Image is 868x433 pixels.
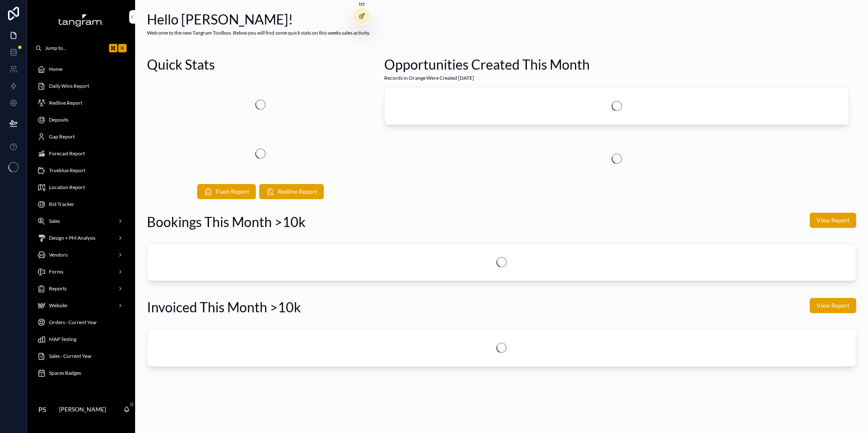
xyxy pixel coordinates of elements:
a: Bid Tracker [32,197,130,212]
a: Forms [32,264,130,279]
span: Gap Report [49,133,75,140]
span: Forecast Report [49,150,85,157]
span: Location Report [49,184,85,191]
a: Sales - Current Year [32,349,130,364]
span: View Report [816,216,849,225]
h1: Invoiced This Month >10k [147,298,301,317]
a: Website [32,298,130,313]
a: Gap Report [32,129,130,144]
span: Design + PM Analysis [49,235,95,241]
span: Spaces Badges [49,370,81,376]
a: Trueblue Report [32,163,130,178]
span: Sales [49,218,60,225]
h1: Quick Stats [147,55,215,74]
span: K [119,45,126,51]
span: Sales - Current Year [49,353,92,360]
span: Trueblue Report [49,167,85,174]
span: Bid Tracker [49,201,74,208]
a: Sales [32,214,130,229]
span: PS [38,404,46,414]
span: Forms [49,268,63,275]
button: Flash Report [197,184,256,199]
div: scrollable content [27,56,135,386]
h1: Bookings This Month >10k [147,213,306,232]
span: Daily Wins Report [49,83,89,89]
span: Orders - Current Year [49,319,97,326]
a: Reports [32,281,130,296]
h1: Hello [PERSON_NAME]! [147,10,370,29]
button: View Report [810,213,856,228]
span: View Report [816,301,849,310]
span: Vendors [49,252,68,258]
a: Orders - Current Year [32,315,130,330]
span: Flash Report [216,187,249,196]
p: [PERSON_NAME] [59,405,106,414]
a: Spaces Badges [32,365,130,381]
a: Redline Report [32,95,130,111]
h1: Opportunities Created This Month [384,55,590,74]
span: Redline Report [278,187,317,196]
button: View Report [810,298,856,313]
button: Redline Report [259,184,324,199]
p: Welcome to the new Tangram Toolbox. Below you will find some quick stats on this weeks sales acti... [147,29,370,37]
span: Home [49,66,62,73]
a: MAP Testing [32,332,130,347]
span: Jump to... [45,45,106,51]
img: App logo [58,14,104,27]
a: Home [32,62,130,77]
span: Redline Report [49,100,82,106]
a: Vendors [32,247,130,263]
span: MAP Testing [49,336,76,343]
a: Deposits [32,112,130,127]
a: Design + PM Analysis [32,230,130,246]
span: Records in Orange Were Created [DATE] [384,74,590,82]
span: Reports [49,285,67,292]
a: Forecast Report [32,146,130,161]
a: Daily Wins Report [32,78,130,94]
span: Website [49,302,67,309]
a: Location Report [32,180,130,195]
button: Jump to...K [32,41,130,56]
span: Deposits [49,116,68,123]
